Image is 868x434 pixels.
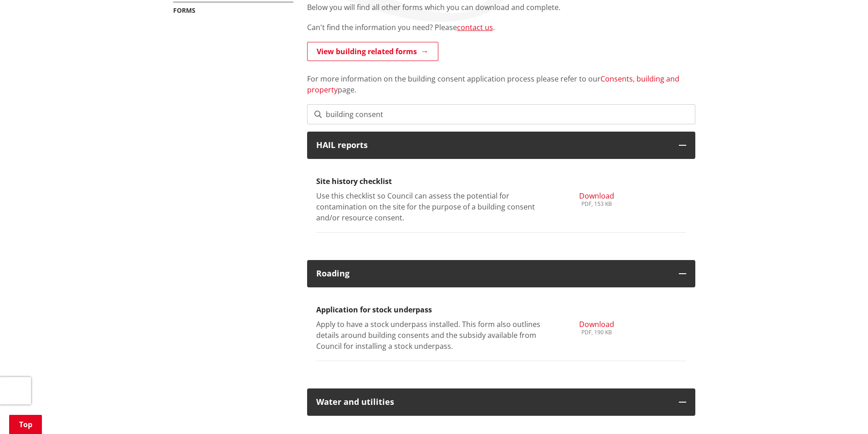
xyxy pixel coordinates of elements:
h3: Site history checklist [316,177,686,186]
h3: HAIL reports [316,141,670,150]
span: Download [579,319,614,329]
p: Can't find the information you need? Please . [307,22,695,33]
span: Download [579,191,614,201]
a: Download PDF, 153 KB [579,190,614,207]
p: Apply to have a stock underpass installed. This form also outlines details around building consen... [316,319,558,352]
a: Consents, building and property [307,74,679,95]
a: contact us [457,22,493,32]
p: Below you will find all other forms which you can download and complete. [307,2,695,13]
a: Download PDF, 190 KB [579,319,614,335]
h3: Water and utilities [316,398,670,407]
div: PDF, 190 KB [579,330,614,335]
iframe: Messenger Launcher [826,396,859,429]
h3: Roading [316,269,670,278]
input: Search applications [307,104,695,124]
a: Forms [173,6,195,15]
p: Use this checklist so Council can assess the potential for contamination on the site for the purp... [316,190,558,223]
p: For more information on the building consent application process please refer to our page. [307,62,695,95]
div: PDF, 153 KB [579,201,614,207]
h3: Application for stock underpass [316,306,686,314]
a: View building related forms [307,42,438,61]
a: Top [9,415,42,434]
